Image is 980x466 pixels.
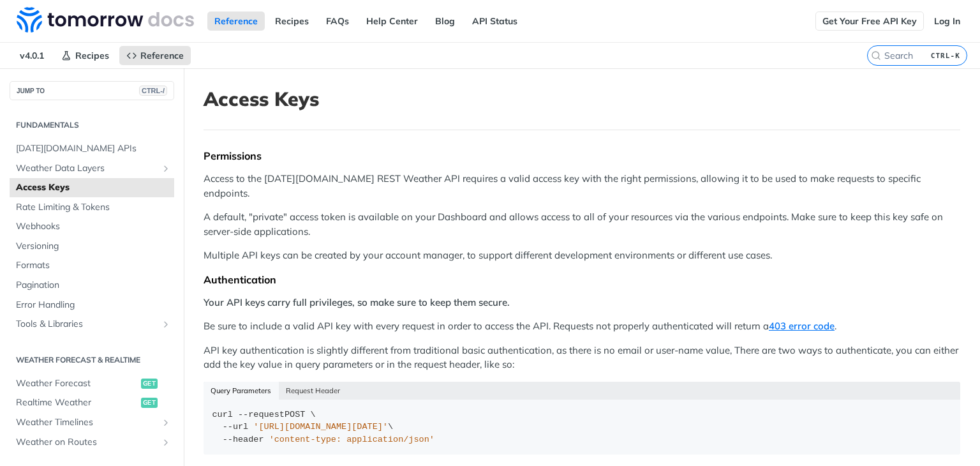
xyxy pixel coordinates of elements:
span: CTRL-/ [139,86,167,96]
span: curl [212,410,233,419]
svg: Search [871,50,881,61]
a: Webhooks [10,217,174,236]
p: Multiple API keys can be created by your account manager, to support different development enviro... [204,248,960,263]
span: get [141,379,158,389]
a: Weather on RoutesShow subpages for Weather on Routes [10,433,174,452]
span: Rate Limiting & Tokens [16,201,171,214]
button: JUMP TOCTRL-/ [10,81,174,100]
a: Reference [207,11,265,31]
a: Reference [119,46,191,65]
span: Recipes [75,50,109,61]
button: Show subpages for Weather Data Layers [161,163,171,174]
a: Formats [10,256,174,275]
button: Show subpages for Weather Timelines [161,417,171,428]
span: Pagination [16,279,171,292]
span: --request [238,410,285,419]
span: Webhooks [16,220,171,233]
span: Weather Timelines [16,416,158,429]
a: [DATE][DOMAIN_NAME] APIs [10,139,174,158]
p: Be sure to include a valid API key with every request in order to access the API. Requests not pr... [204,319,960,334]
div: Authentication [204,273,960,286]
span: Error Handling [16,299,171,312]
span: Access Keys [16,181,171,194]
h1: Access Keys [204,87,960,110]
a: Recipes [54,46,116,65]
a: API Status [465,11,524,31]
a: Tools & LibrariesShow subpages for Tools & Libraries [10,315,174,334]
span: '[URL][DOMAIN_NAME][DATE]' [253,422,388,432]
div: Permissions [204,149,960,162]
span: Realtime Weather [16,396,138,409]
a: Realtime Weatherget [10,393,174,412]
span: get [141,398,158,408]
a: Recipes [268,11,316,31]
button: Show subpages for Tools & Libraries [161,319,171,329]
a: Blog [428,11,462,31]
img: Tomorrow.io Weather API Docs [17,7,194,33]
span: Formats [16,259,171,272]
a: FAQs [319,11,356,31]
span: --url [223,422,249,432]
a: Help Center [359,11,425,31]
a: Versioning [10,237,174,256]
button: Show subpages for Weather on Routes [161,437,171,447]
span: v4.0.1 [13,46,51,65]
a: Pagination [10,276,174,295]
span: --header [223,435,264,444]
a: Log In [927,11,967,31]
a: 403 error code [769,320,835,332]
div: POST \ \ [212,409,952,446]
a: Get Your Free API Key [815,11,924,31]
p: API key authentication is slightly different from traditional basic authentication, as there is n... [204,343,960,372]
a: Access Keys [10,178,174,197]
a: Error Handling [10,296,174,315]
span: Weather on Routes [16,436,158,449]
h2: Fundamentals [10,119,174,131]
button: Request Header [279,382,348,400]
kbd: CTRL-K [928,49,963,62]
span: 'content-type: application/json' [269,435,434,444]
span: [DATE][DOMAIN_NAME] APIs [16,142,171,155]
strong: Your API keys carry full privileges, so make sure to keep them secure. [204,296,510,308]
a: Rate Limiting & Tokens [10,198,174,217]
span: Weather Forecast [16,377,138,390]
h2: Weather Forecast & realtime [10,354,174,366]
span: Reference [140,50,184,61]
p: Access to the [DATE][DOMAIN_NAME] REST Weather API requires a valid access key with the right per... [204,172,960,200]
a: Weather Data LayersShow subpages for Weather Data Layers [10,159,174,178]
span: Weather Data Layers [16,162,158,175]
a: Weather Forecastget [10,374,174,393]
span: Versioning [16,240,171,253]
a: Weather TimelinesShow subpages for Weather Timelines [10,413,174,432]
p: A default, "private" access token is available on your Dashboard and allows access to all of your... [204,210,960,239]
span: Tools & Libraries [16,318,158,331]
